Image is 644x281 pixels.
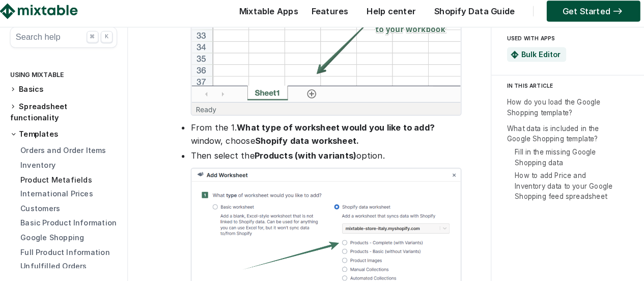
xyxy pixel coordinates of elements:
[30,161,64,169] a: Inventory
[20,71,124,86] div: Using Mixtable
[95,35,106,46] div: ⌘
[20,31,124,51] button: Search help ⌘ K
[518,53,556,62] a: Bulk Editor
[30,175,100,184] a: Product Metafields
[20,130,124,140] h3: Templates
[108,35,120,46] div: K
[30,245,117,254] a: Full Product Information
[512,171,607,200] a: How to add Price and Inventory data to your Google Shopping feed spreadsheet
[504,100,595,118] a: How do you load the Google Shopping template?
[508,54,515,62] img: Mixtable Spreadsheet Bulk Editor App
[543,5,634,25] a: Get Started
[30,259,95,268] a: Unfulfilled Orders
[20,103,124,124] h3: Spreadsheet functionality
[259,137,360,147] strong: Shopify data worksheet.
[241,123,433,134] strong: What type of worksheet would you like to add?
[309,10,355,20] a: Features
[504,36,624,48] div: USED WITH APPS
[30,189,101,197] a: International Prices
[605,12,619,18] img: arrow-right.svg
[238,8,301,28] div: Mixtable Apps
[428,10,517,20] a: Shopify Data Guide
[504,83,634,92] div: IN THIS ARTICLE
[196,122,458,148] p: From the 1. window, choose
[20,86,124,97] h3: Basics
[30,146,114,155] a: Orders and Order Items
[258,151,357,161] strong: Products (with variants)
[10,8,86,23] img: Mixtable logo
[30,203,69,212] a: Customers
[504,125,594,144] a: What data is included in the Google Shopping template?
[362,10,421,20] a: Help center
[30,217,124,225] a: Basic Product Information
[512,148,591,167] a: Fill in the missing Google Shopping data
[30,231,92,240] a: Google Shopping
